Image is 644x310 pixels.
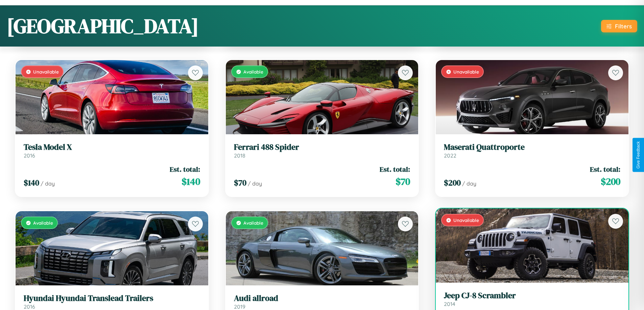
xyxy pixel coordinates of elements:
div: Give Feedback [636,141,641,169]
div: Filters [615,23,632,30]
h3: Hyundai Hyundai Translead Trailers [24,293,200,303]
span: $ 200 [601,175,620,188]
a: Maserati Quattroporte2022 [444,142,620,159]
h3: Jeep CJ-8 Scrambler [444,291,620,301]
a: Jeep CJ-8 Scrambler2014 [444,291,620,307]
span: 2016 [24,152,35,159]
span: Est. total: [170,164,200,174]
a: Audi allroad2019 [234,293,410,310]
span: / day [462,180,476,187]
h3: Maserati Quattroporte [444,142,620,152]
span: 2022 [444,152,456,159]
h3: Audi allroad [234,293,410,303]
span: $ 70 [234,177,246,188]
span: 2016 [24,303,35,310]
a: Ferrari 488 Spider2018 [234,142,410,159]
span: $ 200 [444,177,461,188]
span: Unavailable [33,69,59,75]
span: Available [243,220,263,226]
span: 2014 [444,301,455,307]
span: / day [248,180,262,187]
span: / day [41,180,55,187]
span: Available [33,220,53,226]
span: $ 70 [396,175,410,188]
span: Est. total: [380,164,410,174]
h3: Ferrari 488 Spider [234,142,410,152]
a: Hyundai Hyundai Translead Trailers2016 [24,293,200,310]
h3: Tesla Model X [24,142,200,152]
span: Unavailable [453,217,479,223]
span: Unavailable [453,69,479,75]
span: Available [243,69,263,75]
h1: [GEOGRAPHIC_DATA] [7,12,199,40]
span: Est. total: [590,164,620,174]
span: 2018 [234,152,245,159]
span: $ 140 [24,177,39,188]
span: 2019 [234,303,245,310]
span: $ 140 [182,175,200,188]
a: Tesla Model X2016 [24,142,200,159]
button: Filters [601,20,637,32]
